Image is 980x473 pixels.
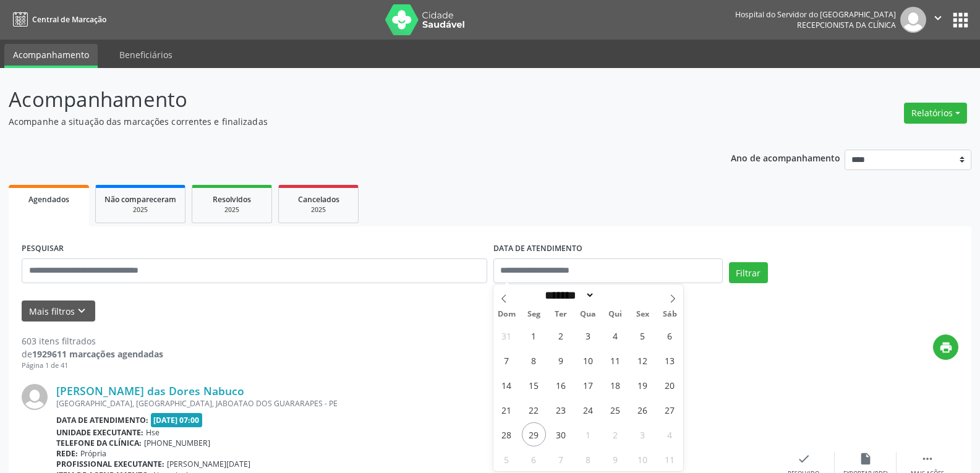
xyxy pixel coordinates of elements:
div: 603 itens filtrados [22,335,163,347]
span: Ter [547,310,574,318]
span: Outubro 7, 2025 [549,447,573,471]
span: Outubro 6, 2025 [522,447,546,471]
select: Month [541,289,595,302]
span: [PHONE_NUMBER] [144,438,210,448]
span: Setembro 1, 2025 [522,323,546,347]
span: Setembro 29, 2025 [522,422,546,446]
span: Setembro 2, 2025 [549,323,573,347]
span: Setembro 27, 2025 [658,398,682,422]
p: Acompanhamento [9,84,683,115]
span: Setembro 8, 2025 [522,348,546,372]
button: Filtrar [729,262,768,283]
label: PESQUISAR [22,239,64,258]
b: Unidade executante: [56,427,143,438]
span: Outubro 11, 2025 [658,447,682,471]
span: Setembro 14, 2025 [495,373,519,397]
b: Data de atendimento: [56,415,148,425]
span: Outubro 8, 2025 [576,447,600,471]
button: Mais filtroskeyboard_arrow_down [22,300,95,322]
input: Year [595,289,636,302]
span: Setembro 18, 2025 [603,373,628,397]
i:  [931,11,945,25]
span: Setembro 10, 2025 [576,348,600,372]
span: Outubro 4, 2025 [658,422,682,446]
a: Acompanhamento [4,44,98,68]
span: Setembro 22, 2025 [522,398,546,422]
a: Central de Marcação [9,9,106,30]
span: Não compareceram [104,194,176,205]
label: DATA DE ATENDIMENTO [493,239,582,258]
span: Outubro 5, 2025 [495,447,519,471]
span: Setembro 6, 2025 [658,323,682,347]
span: Recepcionista da clínica [797,20,896,30]
span: [DATE] 07:00 [151,413,203,427]
img: img [22,384,48,410]
span: Setembro 20, 2025 [658,373,682,397]
span: Qua [574,310,602,318]
span: Seg [520,310,547,318]
button: Relatórios [904,103,967,124]
i: keyboard_arrow_down [75,304,88,318]
span: Setembro 30, 2025 [549,422,573,446]
span: Setembro 9, 2025 [549,348,573,372]
i: check [797,452,811,466]
div: Página 1 de 41 [22,360,163,371]
img: img [900,7,926,33]
b: Profissional executante: [56,459,164,469]
div: Hospital do Servidor do [GEOGRAPHIC_DATA] [735,9,896,20]
i: insert_drive_file [859,452,872,466]
span: Sáb [656,310,683,318]
span: Dom [493,310,521,318]
button: apps [950,9,971,31]
div: 2025 [104,205,176,215]
span: Setembro 12, 2025 [631,348,655,372]
span: Agosto 31, 2025 [495,323,519,347]
span: Setembro 28, 2025 [495,422,519,446]
span: [PERSON_NAME][DATE] [167,459,250,469]
span: Setembro 11, 2025 [603,348,628,372]
span: Setembro 21, 2025 [495,398,519,422]
span: Própria [80,448,106,459]
span: Setembro 5, 2025 [631,323,655,347]
span: Setembro 17, 2025 [576,373,600,397]
p: Acompanhe a situação das marcações correntes e finalizadas [9,115,683,128]
div: 2025 [201,205,263,215]
button: print [933,335,958,360]
span: Setembro 3, 2025 [576,323,600,347]
b: Telefone da clínica: [56,438,142,448]
div: [GEOGRAPHIC_DATA], [GEOGRAPHIC_DATA], JABOATAO DOS GUARARAPES - PE [56,398,773,409]
span: Qui [602,310,629,318]
div: 2025 [288,205,349,215]
b: Rede: [56,448,78,459]
span: Outubro 10, 2025 [631,447,655,471]
a: Beneficiários [111,44,181,66]
span: Setembro 15, 2025 [522,373,546,397]
span: Resolvidos [213,194,251,205]
strong: 1929611 marcações agendadas [32,348,163,360]
span: Setembro 24, 2025 [576,398,600,422]
span: Setembro 16, 2025 [549,373,573,397]
span: Outubro 2, 2025 [603,422,628,446]
span: Setembro 7, 2025 [495,348,519,372]
p: Ano de acompanhamento [731,150,840,165]
span: Outubro 9, 2025 [603,447,628,471]
span: Agendados [28,194,69,205]
span: Setembro 26, 2025 [631,398,655,422]
div: de [22,347,163,360]
span: Setembro 13, 2025 [658,348,682,372]
span: Central de Marcação [32,14,106,25]
span: Setembro 19, 2025 [631,373,655,397]
span: Hse [146,427,160,438]
span: Cancelados [298,194,339,205]
span: Setembro 4, 2025 [603,323,628,347]
button:  [926,7,950,33]
i:  [921,452,934,466]
a: [PERSON_NAME] das Dores Nabuco [56,384,244,398]
span: Sex [629,310,656,318]
span: Outubro 3, 2025 [631,422,655,446]
i: print [939,341,953,354]
span: Outubro 1, 2025 [576,422,600,446]
span: Setembro 25, 2025 [603,398,628,422]
span: Setembro 23, 2025 [549,398,573,422]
